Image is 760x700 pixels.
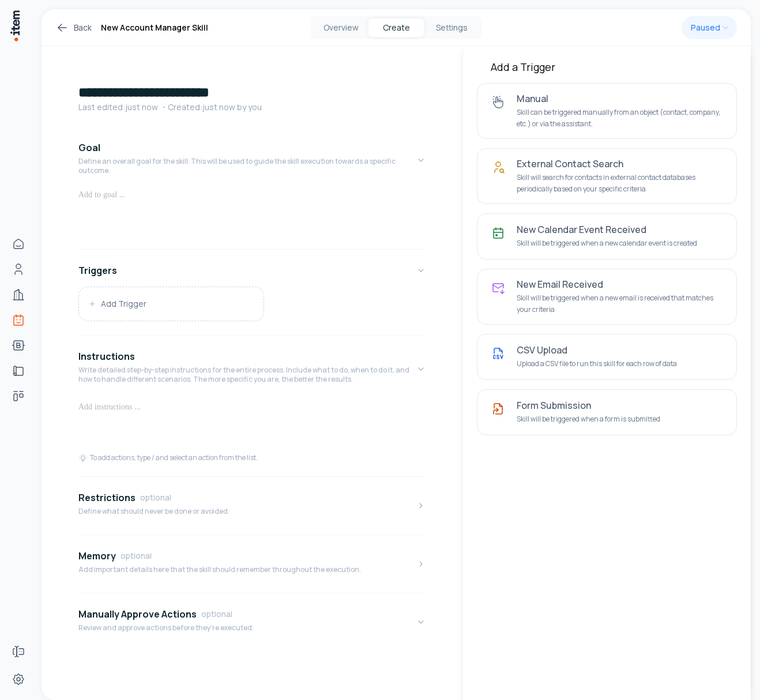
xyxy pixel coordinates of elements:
h4: External Contact Search [517,158,723,170]
a: implementations [7,359,30,382]
button: RestrictionsoptionalDefine what should never be done or avoided. [78,481,426,530]
div: Manually Approve ActionsoptionalReview and approve actions before they're executed. [78,646,426,656]
a: Companies [7,283,30,306]
p: Skill will be triggered when a new email is received that matches your criteria [517,292,723,315]
a: Agents [7,308,30,332]
h4: CSV Upload [517,344,723,356]
button: New Email ReceivedSkill will be triggered when a new email is received that matches your criteria [477,269,737,325]
h4: New Email Received [517,279,723,290]
p: Last edited: just now ・Created: just now by you [78,101,426,113]
h4: Form Submission [517,400,723,411]
p: Skill will be triggered when a form is submitted [517,413,723,425]
p: Define an overall goal for the skill. This will be used to guide the skill execution towards a sp... [78,157,416,175]
h4: Triggers [78,264,117,277]
button: CSV UploadUpload a CSV file to run this skill for each row of data [477,334,737,380]
h4: Manual [517,93,723,104]
div: InstructionsWrite detailed step-by-step instructions for the entire process. Include what to do, ... [78,398,426,472]
h3: Add a Trigger [491,60,723,74]
button: Triggers [78,254,426,287]
p: Skill can be triggered manually from an object (contact, company, etc.) or via the assistant. [517,107,723,129]
a: Back [55,21,92,35]
button: InstructionsWrite detailed step-by-step instructions for the entire process. Include what to do, ... [78,340,426,398]
button: Add Trigger [79,287,264,321]
a: Settings [7,668,30,691]
a: bootcamps [7,334,30,357]
p: Skill will be triggered when a new calendar event is created [517,238,723,249]
div: GoalDefine an overall goal for the skill. This will be used to guide the skill execution towards ... [78,189,426,244]
h4: Goal [78,141,100,155]
p: Skill will search for contacts in external contact databases periodically based on your specific ... [517,172,723,194]
a: deals [7,385,30,408]
p: Add important details here that the skill should remember throughout the execution. [78,565,361,574]
button: Overview [313,18,368,37]
button: Form SubmissionSkill will be triggered when a form is submitted [477,389,737,435]
p: Upload a CSV file to run this skill for each row of data [517,358,723,370]
button: External Contact SearchSkill will search for contacts in external contact databases periodically ... [477,148,737,204]
h4: New Calendar Event Received [517,224,723,235]
p: Write detailed step-by-step instructions for the entire process. Include what to do, when to do i... [78,366,416,384]
a: Forms [7,640,30,663]
button: Settings [424,18,479,37]
p: Define what should never be done or avoided. [78,507,229,516]
h4: Memory [78,549,116,563]
div: Triggers [78,287,426,330]
div: To add actions, type / and select an action from the list. [78,453,258,462]
button: Manually Approve ActionsoptionalReview and approve actions before they're executed. [78,598,426,646]
a: Home [7,232,30,255]
button: MemoryoptionalAdd important details here that the skill should remember throughout the execution. [78,540,426,588]
button: ManualSkill can be triggered manually from an object (contact, company, etc.) or via the assistant. [477,83,737,139]
button: New Calendar Event ReceivedSkill will be triggered when a new calendar event is created [477,213,737,259]
button: GoalDefine an overall goal for the skill. This will be used to guide the skill execution towards ... [78,131,426,189]
button: Create [368,18,424,37]
span: optional [201,608,232,620]
h1: New Account Manager Skill [101,21,208,35]
a: Contacts [7,258,30,281]
span: optional [121,550,152,562]
h4: Instructions [78,349,135,363]
h4: Restrictions [78,491,136,505]
p: Review and approve actions before they're executed. [78,623,254,633]
span: optional [140,492,171,503]
h4: Manually Approve Actions [78,607,197,621]
img: Item Brain Logo [9,9,21,42]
